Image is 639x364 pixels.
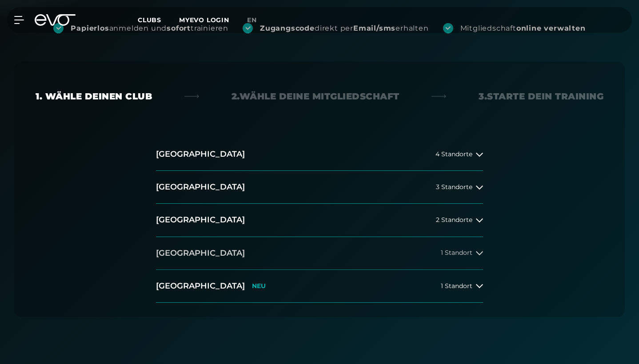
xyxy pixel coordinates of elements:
[156,214,245,226] h2: [GEOGRAPHIC_DATA]
[156,171,483,204] button: [GEOGRAPHIC_DATA]3 Standorte
[435,151,472,158] span: 4 Standorte
[138,16,161,24] span: Clubs
[156,237,483,270] button: [GEOGRAPHIC_DATA]1 Standort
[436,184,472,190] span: 3 Standorte
[441,283,472,289] span: 1 Standort
[138,16,179,24] a: Clubs
[156,270,483,303] button: [GEOGRAPHIC_DATA]NEU1 Standort
[156,248,245,259] h2: [GEOGRAPHIC_DATA]
[479,90,603,103] div: 3. Starte dein Training
[156,182,245,193] h2: [GEOGRAPHIC_DATA]
[436,217,472,223] span: 2 Standorte
[179,16,229,24] a: MYEVO LOGIN
[247,16,257,24] span: en
[156,138,483,171] button: [GEOGRAPHIC_DATA]4 Standorte
[156,149,245,160] h2: [GEOGRAPHIC_DATA]
[36,90,152,103] div: 1. Wähle deinen Club
[441,249,472,256] span: 1 Standort
[156,204,483,237] button: [GEOGRAPHIC_DATA]2 Standorte
[247,15,268,25] a: en
[156,281,245,292] h2: [GEOGRAPHIC_DATA]
[232,90,399,103] div: 2. Wähle deine Mitgliedschaft
[252,282,266,290] p: NEU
